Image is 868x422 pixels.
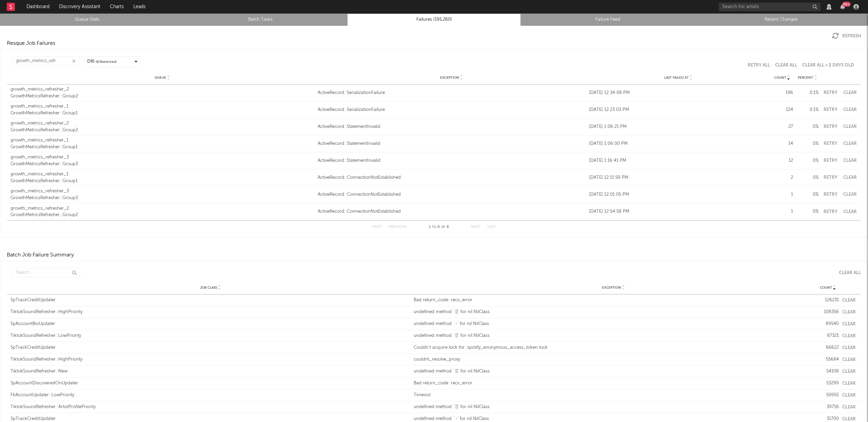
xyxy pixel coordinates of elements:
button: Retry [822,158,839,163]
a: growth_metrics_refresher_3GrowthMetricsRefresher::Group3 [11,154,314,167]
span: Job Class [200,286,217,290]
button: Clear [842,393,856,398]
div: GrowthMetricsRefresher::Group2 [11,212,314,218]
div: Bad return_code: recv_error [414,297,813,304]
a: Queue Stats [4,16,170,24]
div: 14 [771,140,793,147]
button: Clear [842,298,856,303]
div: 50955 [817,392,839,399]
button: Clear [842,141,857,146]
button: Clear [842,192,857,197]
button: Clear [842,369,856,374]
a: ActiveRecord::StatementInvalid [318,140,586,147]
button: Refresh [832,33,861,39]
div: 53299 [817,380,839,387]
div: Bad return_code: recv_error [414,380,813,387]
div: [DATE] 12:11:59 PM [589,174,768,181]
div: ActiveRecord::SerializationFailure [318,90,586,96]
button: 99+ [840,4,845,9]
button: Retry [822,91,839,95]
div: growth_metrics_refresher_1 [11,137,314,144]
a: Failures (195,260) [351,16,517,24]
input: Search... [12,56,80,66]
button: Retry [822,210,839,214]
div: 2 [771,174,793,181]
div: growth_metrics_refresher_3 [11,154,314,161]
div: 108356 [817,309,839,315]
div: 0 % [796,191,818,198]
div: growth_metrics_refresher_1 [11,171,314,178]
div: 27 [771,123,793,130]
input: Search for artists [719,3,821,11]
button: Clear All [775,63,797,68]
div: [DATE] 1:06:21 PM [589,123,768,130]
div: DRI [87,58,117,65]
span: ( 8 / 8 selected) [96,59,117,64]
a: ActiveRecord::ConnectionNotEstablished [318,174,586,181]
button: Clear All > 2 Days Old [802,63,854,68]
a: growth_metrics_refresher_3GrowthMetricsRefresher::Group3 [11,188,314,201]
div: 124 [771,107,793,113]
div: undefined method `[]' for nil:NilClass [414,368,813,375]
div: GrowthMetricsRefresher::Group1 [11,144,314,151]
div: TiktokSoundRefresher::New [11,368,410,375]
span: Count [774,76,786,80]
div: TiktokSoundRefresher::HighPriority [11,356,410,363]
div: 0 % [796,174,818,181]
div: 0 % [796,208,818,215]
button: Retry [822,108,839,112]
button: Clear [842,158,857,163]
div: 0 % [796,140,818,147]
div: [DATE] 1:06:00 PM [589,140,768,147]
div: 12 [771,157,793,164]
button: Next [471,225,480,229]
div: Clear All [839,271,861,275]
span: Exception [440,76,459,80]
div: SpAccountBioUpdater [11,321,410,327]
div: GrowthMetricsRefresher::Group2 [11,93,314,100]
div: 0.1 % [796,90,818,96]
div: Couldn't acquire lock for: spotify_anonymous_access_token:lock [414,344,813,351]
div: [DATE] 12:23:03 PM [589,107,768,113]
button: Clear All [834,271,861,275]
div: growth_metrics_refresher_2 [11,86,314,93]
div: [DATE] 1:16:41 PM [589,157,768,164]
div: ActiveRecord::StatementInvalid [318,157,586,164]
a: growth_metrics_refresher_1GrowthMetricsRefresher::Group1 [11,137,314,150]
div: undefined method `[]' for nil:NilClass [414,404,813,410]
button: Clear [842,322,856,326]
div: SpAccountDiscoveredOnUpdater [11,380,410,387]
div: FbAccountUpdater::LowPriority [11,392,410,399]
div: [DATE] 12:01:05 PM [589,191,768,198]
div: growth_metrics_refresher_3 [11,188,314,195]
a: ActiveRecord::StatementInvalid [318,123,586,130]
div: 89540 [817,321,839,327]
div: GrowthMetricsRefresher::Group3 [11,195,314,202]
span: of [441,226,445,229]
div: 1 8 8 [420,223,457,231]
a: ActiveRecord::SerializationFailure [318,107,586,113]
a: Failure Feed [525,16,691,24]
div: 87321 [817,332,839,339]
div: 126231 [817,297,839,304]
a: ActiveRecord::ConnectionNotEstablished [318,208,586,215]
button: Clear [842,346,856,350]
div: growth_metrics_refresher_1 [11,103,314,110]
button: Clear [842,108,857,112]
a: growth_metrics_refresher_2GrowthMetricsRefresher::Group2 [11,86,314,99]
div: undefined method `[]' for nil:NilClass [414,332,813,339]
div: SpTrackCreditUpdater [11,297,410,304]
a: growth_metrics_refresher_2GrowthMetricsRefresher::Group2 [11,120,314,133]
span: to [432,226,436,229]
div: undefined method `[]' for nil:NilClass [414,309,813,315]
div: [DATE] 12:34:08 PM [589,90,768,96]
input: Search... [12,268,80,277]
div: growth_metrics_refresher_2 [11,205,314,212]
button: Clear [842,405,856,409]
button: Clear [842,417,856,421]
div: 1 [771,208,793,215]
